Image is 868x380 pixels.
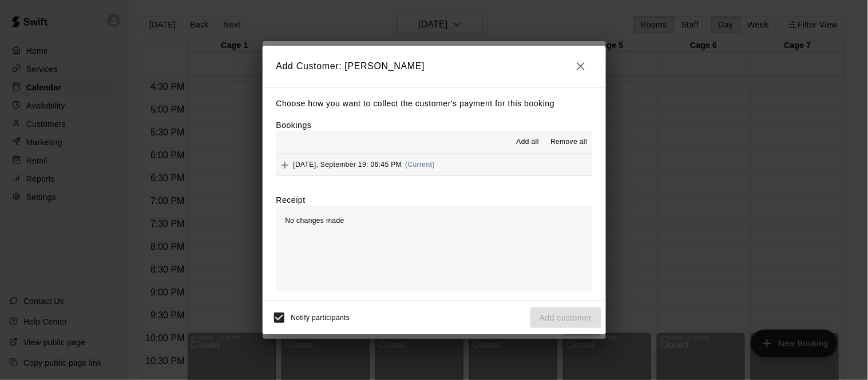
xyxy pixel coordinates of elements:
[517,137,540,148] span: Add all
[276,160,294,169] span: Add
[291,314,350,322] span: Notify participants
[276,154,592,175] button: Add[DATE], September 19: 06:45 PM(Current)
[294,161,402,169] span: [DATE], September 19: 06:45 PM
[286,217,344,225] span: No changes made
[509,133,546,151] button: Add all
[546,133,592,151] button: Remove all
[276,194,306,206] label: Receipt
[276,97,592,111] p: Choose how you want to collect the customer's payment for this booking
[405,161,435,169] span: (Current)
[276,121,312,130] label: Bookings
[263,46,606,87] h2: Add Customer: [PERSON_NAME]
[550,137,587,148] span: Remove all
